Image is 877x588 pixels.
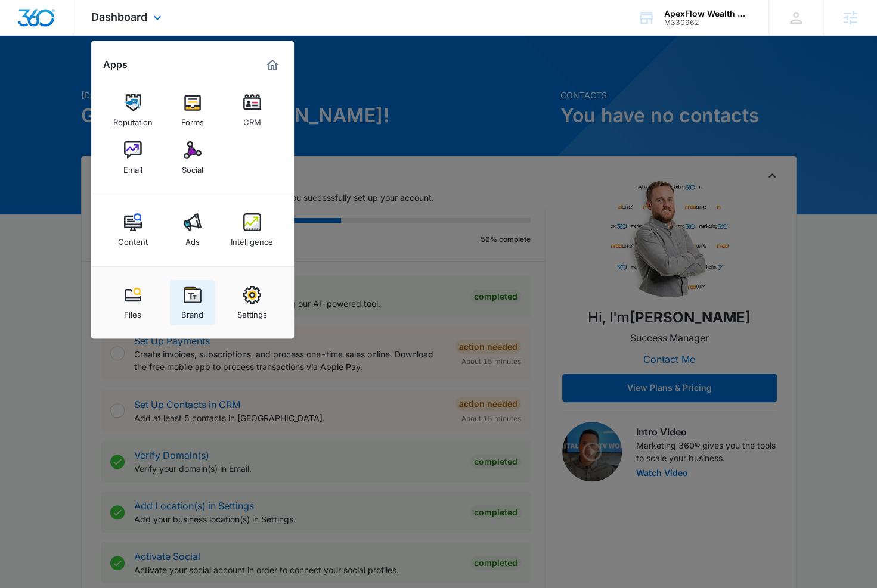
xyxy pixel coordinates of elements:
div: Reputation [113,111,153,127]
div: Intelligence [231,231,273,247]
div: Brand [181,304,203,319]
a: Forms [170,88,215,133]
a: Files [110,280,156,325]
div: Forms [181,111,204,127]
a: Email [110,135,156,181]
a: Intelligence [230,207,275,253]
h2: Apps [103,59,128,70]
a: Brand [170,280,215,325]
a: Settings [230,280,275,325]
div: Email [123,159,142,175]
div: Settings [237,304,267,319]
div: account name [664,9,751,18]
a: CRM [230,88,275,133]
a: Content [110,207,156,253]
div: Files [124,304,141,319]
div: Content [118,231,148,247]
div: CRM [243,111,261,127]
a: Reputation [110,88,156,133]
a: Ads [170,207,215,253]
div: Social [182,159,203,175]
a: Marketing 360® Dashboard [263,55,282,74]
div: account id [664,18,751,27]
div: Ads [185,231,200,247]
span: Dashboard [91,11,147,23]
a: Social [170,135,215,181]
